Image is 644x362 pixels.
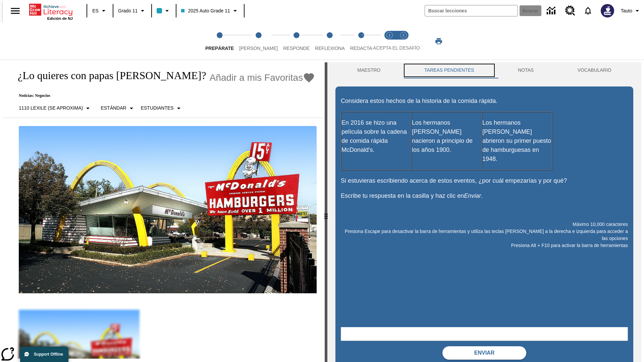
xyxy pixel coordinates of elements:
button: Responde step 3 of 5 [278,23,315,60]
span: Grado 11 [118,7,138,14]
p: Máximo 10,000 caracteres [341,221,628,228]
button: Prepárate step 1 of 5 [200,23,239,60]
button: Support Offline [20,347,68,362]
p: Los hermanos [PERSON_NAME] nacieron a principio de los años 1900. [412,118,482,155]
div: Instructional Panel Tabs [335,62,633,78]
p: En 2016 se hizo una película sobre la cadena de comida rápida McDonald's. [341,118,411,155]
div: activity [327,62,641,362]
button: Escoja un nuevo avatar [597,2,618,19]
span: Reflexiona [315,46,345,51]
button: Enviar [442,346,526,360]
button: Acepta el desafío contesta step 2 of 2 [394,23,413,60]
span: Responde [283,46,310,51]
body: Máximo 10,000 caracteres Presiona Escape para desactivar la barra de herramientas y utiliza las t... [3,5,98,11]
p: Los hermanos [PERSON_NAME] abrieron su primer puesto de hamburguesas en 1948. [482,118,552,164]
a: Notificaciones [579,2,597,19]
div: Portada [29,2,73,20]
button: Lenguaje: ES, Selecciona un idioma [89,5,111,17]
button: Clase: 2025 Auto Grade 11, Selecciona una clase [178,5,241,17]
p: Estudiantes [141,105,174,112]
button: TAREAS PENDIENTES [402,62,496,78]
button: Seleccione Lexile, 1110 Lexile (Se aproxima) [16,102,95,114]
span: Tauto [621,7,632,14]
p: Presiona Escape para desactivar la barra de herramientas y utiliza las teclas [PERSON_NAME] a la ... [341,228,628,242]
a: Centro de información [543,2,561,20]
button: Redacta step 5 of 5 [345,23,378,60]
button: Grado: Grado 11, Elige un grado [115,5,149,17]
p: Noticias: Negocios [11,93,315,98]
p: Escribe tu respuesta en la casilla y haz clic en . [341,191,628,200]
img: Uno de los primeros locales de McDonald's, con el icónico letrero rojo y los arcos amarillos. [19,126,317,294]
span: Añadir a mis Favoritas [210,72,303,83]
span: Redacta [350,46,372,51]
button: Reflexiona step 4 of 5 [310,23,350,60]
span: ES [92,7,99,14]
a: Centro de recursos, Se abrirá en una pestaña nueva. [561,2,579,20]
button: Maestro [335,62,402,78]
button: Abrir el menú lateral [5,1,25,21]
p: Si estuvieras escribiendo acerca de estos eventos, ¿por cuál empezarías y por qué? [341,176,628,185]
button: NOTAS [496,62,556,78]
p: 1110 Lexile (Se aproxima) [19,105,83,112]
button: Perfil/Configuración [618,5,644,17]
h1: ¿Lo quieres con papas [PERSON_NAME]? [11,69,206,82]
button: El color de la clase es azul claro. Cambiar el color de la clase. [154,5,174,17]
text: 1 [388,34,390,37]
p: Considera estos hechos de la historia de la comida rápida. [341,97,628,106]
p: Estándar [101,105,126,112]
input: Buscar campo [425,5,518,16]
button: Acepta el desafío lee step 1 of 2 [380,23,399,60]
span: Support Offline [34,352,63,357]
span: Prepárate [205,46,234,51]
button: Lee step 2 of 5 [234,23,283,60]
button: Añadir a mis Favoritas - ¿Lo quieres con papas fritas? [210,72,315,83]
p: Presiona Alt + F10 para activar la barra de herramientas [341,242,628,249]
span: 2025 Auto Grade 11 [181,7,230,14]
button: Seleccionar estudiante [138,102,185,114]
em: Enviar [464,192,481,199]
span: ACEPTA EL DESAFÍO [373,45,420,51]
img: Avatar [601,4,614,17]
span: Edición de NJ [47,16,73,20]
button: VOCABULARIO [555,62,633,78]
div: reading [3,62,325,359]
div: Pulsa la tecla de intro o la barra espaciadora y luego presiona las flechas de derecha e izquierd... [325,62,327,362]
button: Tipo de apoyo, Estándar [98,102,138,114]
text: 2 [402,34,404,37]
button: Imprimir [428,35,449,47]
span: [PERSON_NAME] [239,46,278,51]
